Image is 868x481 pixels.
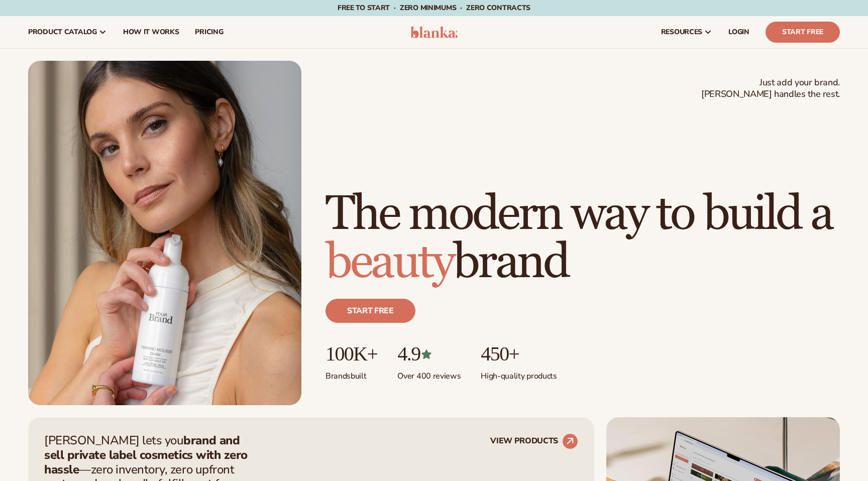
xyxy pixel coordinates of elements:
a: VIEW PRODUCTS [490,433,578,449]
span: Just add your brand. [PERSON_NAME] handles the rest. [701,77,840,100]
p: Brands built [325,365,377,382]
p: Over 400 reviews [397,365,461,382]
p: 4.9 [397,343,461,365]
span: beauty [325,233,453,292]
span: Free to start · ZERO minimums · ZERO contracts [338,3,530,13]
a: LOGIN [720,16,757,48]
p: 450+ [481,343,557,365]
a: Start Free [766,22,840,43]
span: product catalog [28,28,97,36]
span: How It Works [123,28,179,36]
span: resources [661,28,702,36]
strong: brand and sell private label cosmetics with zero hassle [44,432,248,477]
a: resources [653,16,720,48]
a: Start free [325,299,415,323]
a: How It Works [115,16,187,48]
p: 100K+ [325,343,377,365]
img: logo [410,26,458,38]
a: pricing [187,16,231,48]
p: High-quality products [481,365,557,382]
img: Female holding tanning mousse. [28,61,301,405]
span: pricing [195,28,223,36]
a: product catalog [20,16,115,48]
h1: The modern way to build a brand [325,190,840,287]
span: LOGIN [728,28,749,36]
